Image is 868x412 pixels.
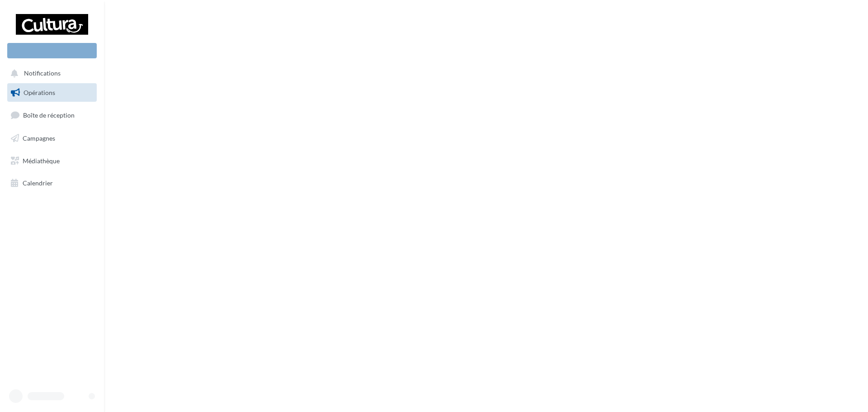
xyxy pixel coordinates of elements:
a: Campagnes [5,129,99,148]
span: Médiathèque [23,156,60,164]
span: Opérations [24,89,55,96]
a: Opérations [5,83,99,102]
span: Campagnes [23,134,55,142]
div: Nouvelle campagne [7,43,97,58]
span: Calendrier [23,179,53,187]
span: Boîte de réception [23,111,75,119]
a: Calendrier [5,174,99,193]
span: Notifications [24,70,61,77]
a: Boîte de réception [5,105,99,125]
a: Médiathèque [5,152,99,170]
